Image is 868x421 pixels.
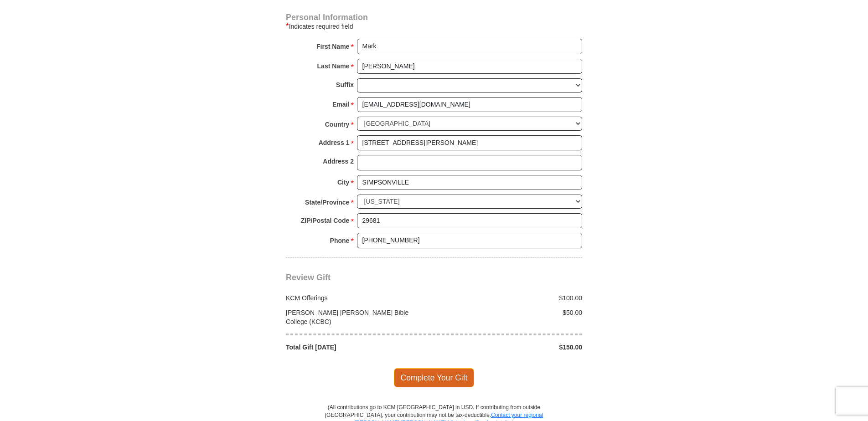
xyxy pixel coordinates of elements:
div: KCM Offerings [281,293,434,303]
span: Complete Your Gift [394,368,475,387]
div: [PERSON_NAME] [PERSON_NAME] Bible College (KCBC) [281,308,434,326]
div: $50.00 [434,308,587,326]
strong: Address 1 [319,136,350,149]
strong: ZIP/Postal Code [301,214,350,227]
div: Indicates required field [286,21,582,32]
h4: Personal Information [286,14,582,21]
strong: First Name [316,40,349,53]
strong: Address 2 [323,155,354,168]
div: Total Gift [DATE] [281,343,434,352]
strong: Country [325,118,350,131]
div: $100.00 [434,293,587,303]
strong: Suffix [336,78,354,91]
strong: State/Province [305,196,349,209]
span: Review Gift [286,273,331,282]
strong: Last Name [317,60,350,72]
strong: City [337,176,349,189]
div: $150.00 [434,343,587,352]
strong: Email [332,98,349,111]
strong: Phone [330,234,350,247]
